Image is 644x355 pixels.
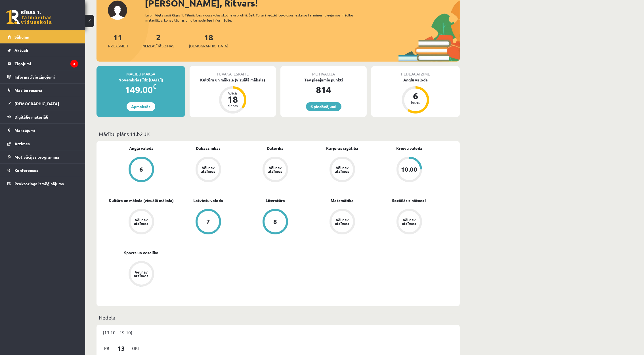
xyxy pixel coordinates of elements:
[242,157,309,183] a: Vēl nav atzīmes
[7,164,78,177] a: Konferences
[14,48,28,53] span: Aktuāli
[108,32,128,49] a: 11Priekšmeti
[274,219,277,225] div: 8
[242,209,309,236] a: 8
[142,32,174,49] a: 2Neizlasītās ziņas
[130,344,142,353] span: Okt
[14,34,29,39] span: Sākums
[14,124,78,137] legend: Maksājumi
[109,198,174,203] a: Kultūra un māksla (vizuālā māksla)
[396,145,422,151] a: Krievu valoda
[224,91,241,95] div: Atlicis
[189,32,228,49] a: 18[DEMOGRAPHIC_DATA]
[309,209,376,236] a: Vēl nav atzīmes
[101,344,113,353] span: Pr
[14,181,64,186] span: Proktoringa izmēģinājums
[108,209,175,236] a: Vēl nav atzīmes
[207,219,210,225] div: 7
[14,114,48,119] span: Digitālie materiāli
[224,95,241,104] div: 18
[392,198,427,203] a: Sociālās zinātnes I
[133,218,149,225] div: Vēl nav atzīmes
[190,66,276,77] div: Tuvākā ieskaite
[14,57,78,70] legend: Ziņojumi
[108,43,128,49] span: Priekšmeti
[14,101,59,106] span: [DEMOGRAPHIC_DATA]
[108,261,175,288] a: Vēl nav atzīmes
[331,198,354,203] a: Matemātika
[7,97,78,110] a: [DEMOGRAPHIC_DATA]
[14,70,78,83] legend: Informatīvie ziņojumi
[70,60,78,68] i: 2
[267,145,284,151] a: Datorika
[129,145,154,151] a: Angļu valoda
[194,198,223,203] a: Latviešu valoda
[127,102,155,111] a: Apmaksāt
[124,250,159,256] a: Sports un veselība
[175,209,242,236] a: 7
[14,154,59,159] span: Motivācijas programma
[200,166,216,173] div: Vēl nav atzīmes
[267,166,283,173] div: Vēl nav atzīmes
[280,66,367,77] div: Motivācija
[326,145,358,151] a: Karjeras izglītība
[7,70,78,83] a: Informatīvie ziņojumi
[142,43,174,49] span: Neizlasītās ziņas
[7,150,78,163] a: Motivācijas programma
[7,110,78,123] a: Digitālie materiāli
[306,102,341,111] a: 6 piedāvājumi
[401,166,418,173] div: 10.00
[108,157,175,183] a: 6
[6,10,52,24] a: Rīgas 1. Tālmācības vidusskola
[196,145,221,151] a: Dabaszinības
[371,66,460,77] div: Pēdējā atzīme
[7,177,78,190] a: Proktoringa izmēģinājums
[99,130,458,138] p: Mācību plāns 11.b2 JK
[334,166,350,173] div: Vēl nav atzīmes
[190,77,276,83] div: Kultūra un māksla (vizuālā māksla)
[140,166,143,173] div: 6
[97,325,460,340] div: (13.10 - 19.10)
[175,157,242,183] a: Vēl nav atzīmes
[7,44,78,57] a: Aktuāli
[14,88,42,93] span: Mācību resursi
[7,57,78,70] a: Ziņojumi2
[280,83,367,96] div: 814
[7,124,78,137] a: Maksājumi
[371,77,460,83] div: Angļu valoda
[14,168,38,173] span: Konferences
[224,104,241,107] div: dienas
[113,344,130,353] span: 13
[334,218,350,225] div: Vēl nav atzīmes
[7,137,78,150] a: Atzīmes
[99,314,458,321] p: Nedēļa
[145,12,363,23] div: Laipni lūgts savā Rīgas 1. Tālmācības vidusskolas skolnieka profilā. Šeit Tu vari redzēt tuvojošo...
[7,84,78,97] a: Mācību resursi
[266,198,285,203] a: Literatūra
[407,91,424,100] div: 6
[407,100,424,104] div: balles
[371,77,460,114] a: Angļu valoda 6 balles
[153,82,157,91] span: €
[189,43,228,49] span: [DEMOGRAPHIC_DATA]
[280,77,367,83] div: Tev pieejamie punkti
[97,77,185,83] div: Novembris (līdz [DATE])
[309,157,376,183] a: Vēl nav atzīmes
[190,77,276,114] a: Kultūra un māksla (vizuālā māksla) Atlicis 18 dienas
[376,157,443,183] a: 10.00
[97,83,185,96] div: 149.00
[14,141,30,146] span: Atzīmes
[376,209,443,236] a: Vēl nav atzīmes
[401,218,417,225] div: Vēl nav atzīmes
[97,66,185,77] div: Mācību maksa
[7,30,78,43] a: Sākums
[133,270,149,278] div: Vēl nav atzīmes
